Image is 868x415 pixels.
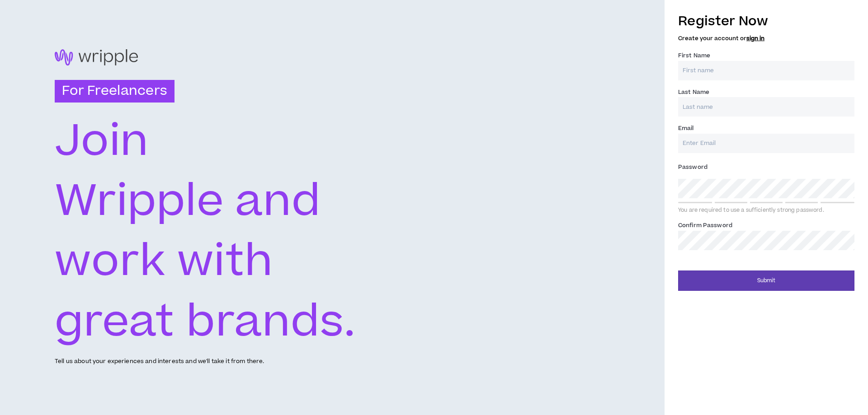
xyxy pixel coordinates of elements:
[678,207,854,214] div: You are required to use a sufficiently strong password.
[55,80,175,103] h3: For Freelancers
[678,163,708,171] span: Password
[678,218,732,233] label: Confirm Password
[678,61,854,80] input: First name
[678,48,710,63] label: First Name
[678,97,854,117] input: Last name
[678,12,854,31] h3: Register Now
[55,291,356,354] text: great brands.
[746,34,764,42] a: sign in
[678,35,854,42] h5: Create your account or
[55,110,149,173] text: Join
[55,357,264,366] p: Tell us about your experiences and interests and we'll take it from there.
[55,170,321,233] text: Wripple and
[678,121,694,135] label: Email
[678,134,854,153] input: Enter Email
[678,85,709,99] label: Last Name
[678,270,854,291] button: Submit
[55,230,273,293] text: work with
